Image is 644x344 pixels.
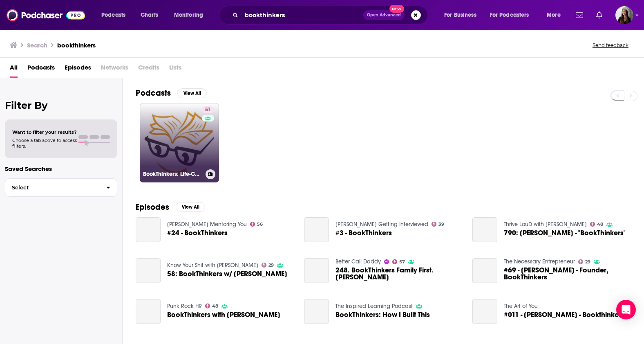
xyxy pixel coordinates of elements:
h3: BookThinkers: Life-Changing Books [143,171,202,178]
button: Select [5,178,117,197]
h2: Episodes [136,202,169,212]
button: Open AdvancedNew [363,10,405,20]
button: View All [177,88,207,98]
span: 57 [399,260,405,264]
a: The Necessary Entrepreneur [504,258,575,265]
a: 39 [432,222,445,227]
a: Robert Greene Getting Interviewed [335,221,428,228]
a: #3 - BookThinkers [335,229,392,236]
a: 58: BookThinkers w/ Nick Hutchinson [167,270,287,277]
button: open menu [438,9,487,22]
a: #011 - Nick Hutchison - Bookthinkers [504,311,624,318]
span: Logged in as bnmartinn [615,6,633,24]
span: Charts [141,9,158,21]
img: User Profile [615,6,633,24]
a: Charts [135,9,163,22]
a: 58: BookThinkers w/ Nick Hutchinson [136,258,161,283]
a: 48 [205,304,219,308]
button: View All [176,202,205,212]
a: EpisodesView All [136,202,205,212]
a: 790: Nicholas Hutchison - "BookThinkers" [504,229,626,236]
p: Saved Searches [5,165,117,173]
a: #3 - BookThinkers [304,217,329,242]
span: 790: [PERSON_NAME] - "BookThinkers" [504,229,626,236]
span: Open Advanced [367,13,401,17]
input: Search podcasts, credits, & more... [241,9,363,22]
div: Search podcasts, credits, & more... [227,6,436,25]
a: Punk Rock HR [167,303,202,310]
a: 51 [202,106,214,113]
h3: bookthinkers [57,41,96,49]
span: Podcasts [27,61,55,78]
a: #69 - Nick Hutchison - Founder, BookThinkers [472,258,497,283]
a: 248. BookThinkers Family First. Nick Hutchison [335,267,463,281]
span: Credits [138,61,159,78]
a: BookThinkers: How I Built This [304,299,329,324]
h3: Search [27,41,47,49]
span: #69 - [PERSON_NAME] - Founder, BookThinkers [504,267,631,281]
span: New [389,5,404,13]
button: open menu [541,9,571,22]
span: Select [5,185,100,190]
button: Send feedback [590,42,631,49]
a: 248. BookThinkers Family First. Nick Hutchison [304,258,329,283]
button: Show profile menu [615,6,633,24]
span: 39 [438,223,444,226]
img: Podchaser - Follow, Share and Rate Podcasts [7,7,85,23]
a: Show notifications dropdown [593,8,606,22]
span: 58: BookThinkers w/ [PERSON_NAME] [167,270,287,277]
a: BookThinkers: How I Built This [335,311,430,318]
a: The Art of You [504,303,538,310]
span: Want to filter your results? [12,129,77,135]
a: BookThinkers with Nick Hutchison [167,311,280,318]
button: open menu [485,9,541,22]
span: Lists [169,61,181,78]
span: 51 [205,106,210,114]
a: 56 [250,222,263,227]
span: 29 [268,263,274,267]
a: The Inspired Learning Podcast [335,303,413,310]
a: Know Your Shit with Josh Cadillac [167,262,258,269]
a: 29 [578,259,591,264]
h2: Podcasts [136,88,171,98]
a: All [10,61,18,78]
a: 29 [262,263,274,268]
div: Open Intercom Messenger [616,300,636,319]
a: Thrive LouD with Lou Diamond [504,221,587,228]
span: Monitoring [174,9,203,21]
a: PodcastsView All [136,88,207,98]
a: Episodes [65,61,91,78]
span: #011 - [PERSON_NAME] - Bookthinkers [504,311,624,318]
span: Podcasts [101,9,125,21]
button: open menu [168,9,214,22]
button: open menu [96,9,136,22]
a: 790: Nicholas Hutchison - "BookThinkers" [472,217,497,242]
a: #24 - BookThinkers [167,229,228,236]
span: For Business [444,9,476,21]
a: #69 - Nick Hutchison - Founder, BookThinkers [504,267,631,281]
span: 48 [597,223,603,226]
a: Show notifications dropdown [572,8,586,22]
a: Robert Greene Mentoring You [167,221,247,228]
span: 248. BookThinkers Family First. [PERSON_NAME] [335,267,463,281]
span: Networks [101,61,128,78]
a: 48 [590,222,604,227]
a: 51BookThinkers: Life-Changing Books [140,103,219,182]
a: #011 - Nick Hutchison - Bookthinkers [472,299,497,324]
span: 48 [212,304,218,308]
span: Choose a tab above to access filters. [12,137,77,149]
span: BookThinkers with [PERSON_NAME] [167,311,280,318]
a: BookThinkers with Nick Hutchison [136,299,161,324]
a: 57 [392,259,405,264]
span: 29 [585,260,590,264]
a: #24 - BookThinkers [136,217,161,242]
span: 56 [257,223,263,226]
span: More [547,9,561,21]
a: Better Call Daddy [335,258,381,265]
